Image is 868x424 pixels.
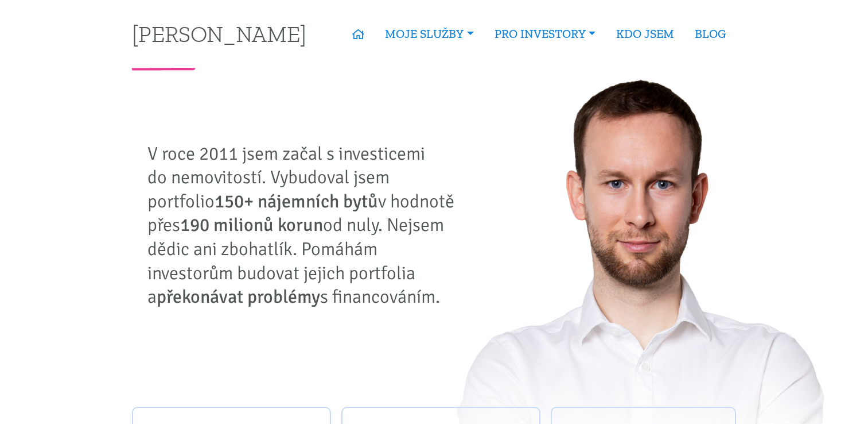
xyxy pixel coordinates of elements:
[684,21,736,47] a: BLOG
[484,21,606,47] a: PRO INVESTORY
[375,21,484,47] a: MOJE SLUŽBY
[147,142,463,309] p: V roce 2011 jsem začal s investicemi do nemovitostí. Vybudoval jsem portfolio v hodnotě přes od n...
[606,21,684,47] a: KDO JSEM
[180,214,323,236] strong: 190 milionů korun
[215,190,378,213] strong: 150+ nájemních bytů
[157,286,320,308] strong: překonávat problémy
[132,22,306,45] a: [PERSON_NAME]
